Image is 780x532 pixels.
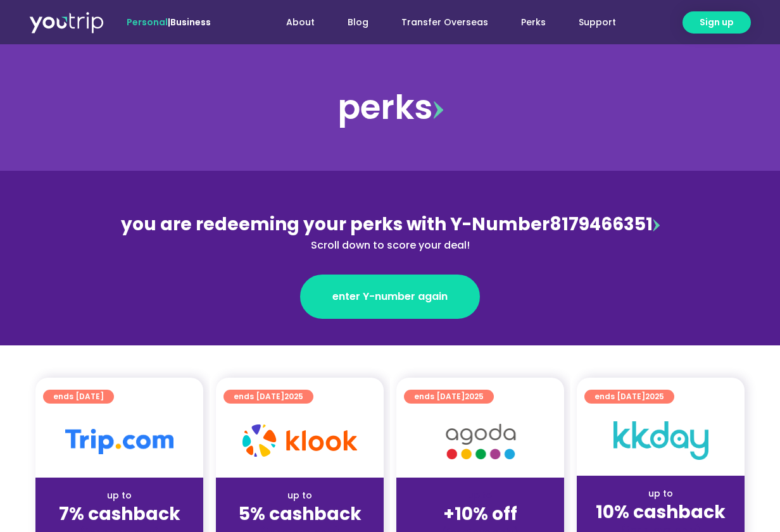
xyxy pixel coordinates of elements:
[223,390,313,404] a: ends [DATE]2025
[562,11,632,34] a: Support
[682,11,751,34] a: Sign up
[700,16,734,29] span: Sign up
[284,391,303,402] span: 2025
[300,275,480,319] a: enter Y-number again
[645,391,664,402] span: 2025
[59,502,180,526] strong: 7% cashback
[332,289,448,304] span: enter Y-number again
[127,16,168,28] span: Personal
[170,16,211,28] a: Business
[127,16,211,28] span: |
[404,390,494,404] a: ends [DATE]2025
[245,11,632,34] nav: Menu
[385,11,505,34] a: Transfer Overseas
[505,11,562,34] a: Perks
[331,11,385,34] a: Blog
[53,390,104,404] span: ends [DATE]
[115,211,665,253] div: 8179466351
[443,502,517,526] strong: +10% off
[584,390,674,404] a: ends [DATE]2025
[587,487,734,500] div: up to
[270,11,331,34] a: About
[226,489,374,502] div: up to
[414,390,484,404] span: ends [DATE]
[115,238,665,253] div: Scroll down to score your deal!
[234,390,303,404] span: ends [DATE]
[465,391,484,402] span: 2025
[596,500,726,524] strong: 10% cashback
[469,489,492,502] span: up to
[43,390,114,404] a: ends [DATE]
[239,502,362,526] strong: 5% cashback
[121,212,550,237] span: you are redeeming your perks with Y-Number
[46,489,193,502] div: up to
[594,390,664,404] span: ends [DATE]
